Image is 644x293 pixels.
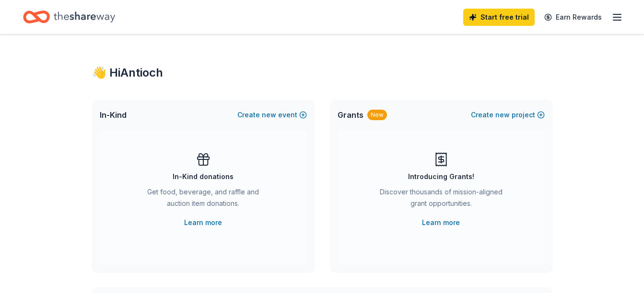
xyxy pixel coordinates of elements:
a: Learn more [422,217,460,228]
div: In-Kind donations [173,171,234,182]
div: Introducing Grants! [408,171,474,182]
div: 👋 Hi Antioch [92,65,552,80]
a: Start free trial [463,9,535,26]
button: Createnewproject [471,109,545,121]
div: Get food, beverage, and raffle and auction item donations. [138,186,269,213]
span: Grants [338,109,363,121]
a: Earn Rewards [539,9,608,26]
div: New [367,110,387,120]
button: Createnewevent [237,109,307,121]
a: Home [23,6,115,28]
span: new [262,109,276,121]
div: Discover thousands of mission-aligned grant opportunities. [376,186,506,213]
span: new [495,109,510,121]
a: Learn more [184,217,222,228]
span: In-Kind [100,109,127,121]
